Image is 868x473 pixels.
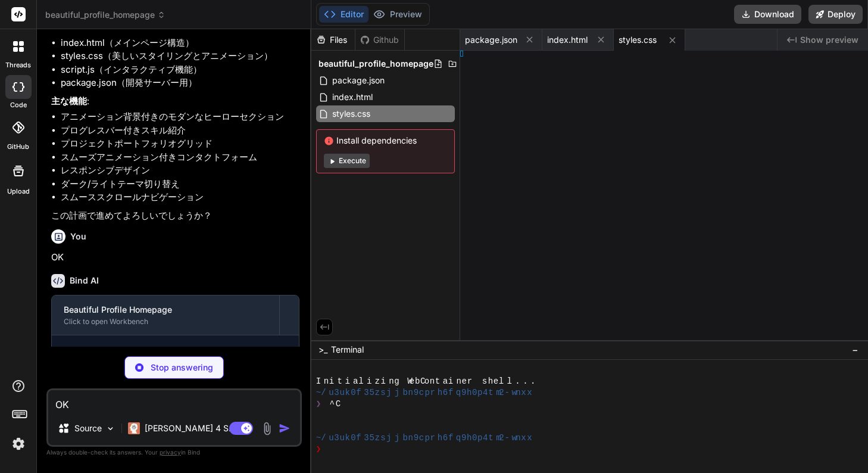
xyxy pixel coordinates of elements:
li: レスポンシブデザイン [61,164,299,178]
div: Github [355,34,404,46]
span: W [407,376,410,387]
label: code [10,100,27,110]
p: Stop answering [151,362,213,374]
li: ダーク/ライトテーマ切り替え [61,178,299,191]
span: on [424,376,435,387]
span: i [448,376,457,387]
span: i [345,376,353,387]
button: Execute [324,154,370,168]
img: icon [279,422,291,434]
span: C [336,399,340,410]
span: u3u [329,387,345,399]
span: index.html [547,34,588,46]
span: r [467,376,474,387]
span: I [316,376,324,387]
button: Beautiful Profile HomepageClick to open Workbench [52,295,279,335]
span: ^ [329,399,335,410]
button: Deploy [808,5,863,24]
img: attachment [260,422,274,435]
span: p [425,432,430,444]
label: GitHub [7,142,29,152]
li: index.html（メインページ構造） [61,36,299,50]
span: zs [374,432,386,444]
span: r [430,387,438,399]
h6: Bind AI [70,275,99,287]
label: threads [5,60,31,70]
span: t [488,432,496,444]
li: styles.css（美しいスタイリングとアニメーション） [61,49,299,63]
span: ll [499,376,515,387]
span: package.json [465,34,517,46]
span: he [488,376,499,387]
span: - [504,387,511,399]
span: eb [410,376,420,387]
span: q9h0p4 [456,432,488,444]
span: 0 [351,432,356,444]
span: index.html [331,90,374,104]
button: Download [734,5,801,24]
span: u3u [329,432,345,444]
span: 2 [499,432,504,444]
span: styles.css [619,34,657,46]
span: >_ [319,344,327,356]
span: bn9 [403,432,419,444]
span: / [321,387,329,399]
span: jj [386,432,402,444]
span: li [358,376,374,387]
li: スムーススクロールナビゲーション [61,191,299,204]
span: Terminal [331,344,364,356]
h6: You [70,231,86,242]
p: OK [51,251,299,264]
span: n [324,376,329,387]
li: プロジェクトポートフォリオグリッド [61,137,299,151]
span: k [345,432,351,444]
li: package.json（開発サーバー用） [61,76,299,90]
span: p [425,387,430,399]
strong: 主な機能 [51,95,87,107]
div: Click to open Workbench [64,317,267,326]
span: k [345,387,351,399]
span: i [380,376,389,387]
span: xx [521,432,533,444]
span: 35 [364,387,374,399]
span: i [329,376,338,387]
span: w [512,387,516,399]
span: ~ [316,387,321,399]
span: xx [521,387,533,399]
span: h6 [438,432,448,444]
span: 2 [499,387,504,399]
label: Upload [7,186,30,197]
p: : [51,95,299,108]
span: - [504,432,511,444]
p: Always double-check its answers. Your in Bind [46,447,302,458]
span: a [353,376,358,387]
div: Files [311,34,355,46]
span: z [375,376,381,387]
button: Preview [369,6,427,23]
span: zs [374,387,386,399]
button: − [850,340,861,359]
span: f [448,432,456,444]
span: s [482,376,488,387]
span: 0 [351,387,356,399]
span: f [356,432,364,444]
span: package.json [331,73,386,88]
span: ❯ [316,399,322,410]
span: jj [386,387,402,399]
span: t [488,387,496,399]
span: c [419,432,425,444]
span: h6 [438,387,448,399]
span: Install dependencies [324,135,447,147]
span: C [420,376,424,387]
span: beautiful_profile_homepage [45,9,166,21]
code: package.json [117,347,185,361]
span: ~ [316,432,321,444]
img: Claude 4 Sonnet [128,422,140,434]
span: r [430,432,438,444]
li: script.js（インタラクティブ機能） [61,63,299,77]
span: Show preview [800,34,858,46]
span: bn9 [403,387,419,399]
span: 35 [364,432,374,444]
span: ... [515,376,538,387]
span: privacy [160,449,181,456]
